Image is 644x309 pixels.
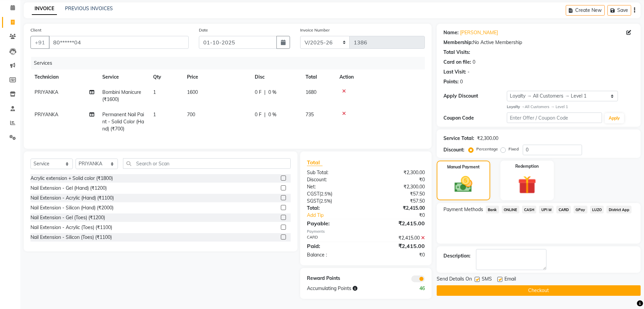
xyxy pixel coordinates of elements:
div: Membership: [443,39,473,46]
div: Nail Extension - Acrylic (Hand) (₹1100) [30,194,114,202]
div: Payments [307,229,425,234]
div: 46 [398,285,430,292]
span: Send Details On [437,275,472,284]
div: ₹0 [366,251,430,259]
span: 0 % [268,111,276,118]
div: Paid: [302,242,366,250]
span: Bombini Manicure (₹1600) [102,89,141,102]
div: ₹2,415.00 [366,205,430,212]
span: UPI M [539,206,554,213]
span: GPay [574,206,587,213]
a: PREVIOUS INVOICES [65,5,113,12]
div: Points: [443,78,459,85]
div: Name: [443,29,459,36]
span: Permanent Nail Paint - Solid Color (Hand) (₹700) [102,111,144,132]
div: Service Total: [443,135,474,142]
div: Reward Points [302,275,366,282]
span: 0 F [255,89,262,96]
label: Invoice Number [300,27,330,33]
div: Coupon Code [443,115,507,122]
div: Card on file: [443,59,471,66]
div: ₹0 [376,212,430,219]
div: No Active Membership [443,39,634,46]
span: Email [504,275,516,284]
span: CASH [522,206,537,213]
input: Search or Scan [123,158,291,169]
th: Total [302,69,335,85]
a: INVOICE [32,3,57,15]
div: Nail Extension - Gel (Toes) (₹1200) [30,214,105,221]
span: LUZO [590,206,604,213]
span: Bank [486,206,499,213]
button: Save [607,5,631,16]
div: CARD [302,234,366,242]
div: Discount: [443,146,464,153]
div: Nail Extension - Silicon (Toes) (₹1100) [30,234,112,241]
div: Nail Extension - Acrylic (Toes) (₹1100) [30,224,112,231]
div: 0 [460,78,463,85]
span: PRIYANKA [35,111,58,118]
div: ₹2,300.00 [366,169,430,176]
span: ONLINE [502,206,519,213]
div: Net: [302,183,366,190]
a: Add Tip [302,212,377,219]
div: Acrylic extension + Solid color (₹1800) [30,175,113,182]
div: Total Visits: [443,49,470,56]
span: CGST [307,191,319,197]
div: Apply Discount [443,92,507,100]
div: ( ) [302,198,366,205]
input: Enter Offer / Coupon Code [507,112,602,123]
span: Payment Methods [443,206,483,213]
span: 700 [187,111,195,118]
span: 1 [153,111,156,118]
div: Discount: [302,176,366,183]
div: ( ) [302,190,366,198]
div: Payable: [302,219,366,227]
span: 1 [153,89,156,95]
a: [PERSON_NAME] [460,29,498,36]
span: SMS [482,275,492,284]
div: ₹2,300.00 [477,135,498,142]
span: PRIYANKA [35,89,58,95]
span: District App [606,206,631,213]
div: Accumulating Points [302,285,398,292]
div: - [468,68,470,76]
th: Technician [30,69,98,85]
th: Action [335,69,425,85]
button: Create New [566,5,605,16]
div: ₹2,300.00 [366,183,430,190]
span: | [264,89,266,96]
span: 735 [306,111,314,118]
button: Apply [605,113,624,123]
input: Search by Name/Mobile/Email/Code [49,36,189,49]
span: 1600 [187,89,198,95]
div: Total: [302,205,366,212]
div: All Customers → Level 1 [507,104,634,110]
label: Client [30,27,41,33]
span: SGST [307,198,319,204]
th: Service [98,69,149,85]
div: 0 [473,59,475,66]
th: Price [183,69,251,85]
div: Last Visit: [443,68,466,76]
img: _gift.svg [512,173,542,197]
label: Date [199,27,208,33]
div: Description: [443,252,471,260]
div: Nail Extension - Gel (Hand) (₹1200) [30,185,107,192]
button: Checkout [437,285,641,296]
span: 0 F [255,111,262,118]
th: Disc [251,69,302,85]
th: Qty [149,69,183,85]
label: Redemption [515,163,539,169]
img: _cash.svg [449,174,478,195]
label: Manual Payment [447,164,480,170]
div: ₹0 [366,176,430,183]
span: 1680 [306,89,316,95]
button: +91 [30,36,49,49]
div: ₹2,415.00 [366,234,430,242]
div: ₹57.50 [366,198,430,205]
span: 2.5% [320,198,331,204]
strong: Loyalty → [507,104,525,109]
span: | [264,111,266,118]
span: 0 % [268,89,276,96]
